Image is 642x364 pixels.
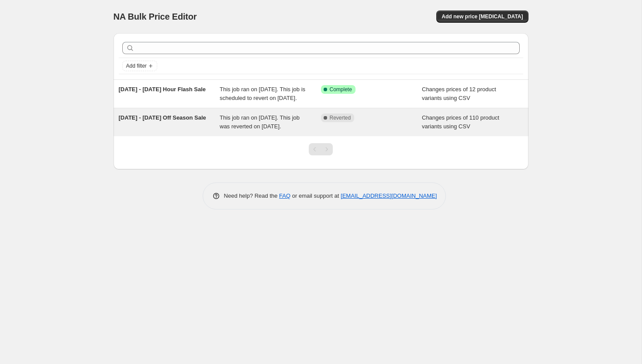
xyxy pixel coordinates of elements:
[341,192,437,199] a: [EMAIL_ADDRESS][DOMAIN_NAME]
[436,10,528,23] button: Add new price [MEDICAL_DATA]
[122,61,157,71] button: Add filter
[290,192,341,199] span: or email support at
[330,86,352,93] span: Complete
[309,143,333,155] nav: Pagination
[114,12,197,21] span: NA Bulk Price Editor
[119,86,206,93] span: [DATE] - [DATE] Hour Flash Sale
[224,192,280,199] span: Need help? Read the
[126,62,147,69] span: Add filter
[442,13,523,20] span: Add new price [MEDICAL_DATA]
[220,86,305,101] span: This job ran on [DATE]. This job is scheduled to revert on [DATE].
[330,114,351,121] span: Reverted
[279,192,290,199] a: FAQ
[422,86,496,101] span: Changes prices of 12 product variants using CSV
[220,114,300,130] span: This job ran on [DATE]. This job was reverted on [DATE].
[119,114,206,121] span: [DATE] - [DATE] Off Season Sale
[422,114,499,130] span: Changes prices of 110 product variants using CSV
